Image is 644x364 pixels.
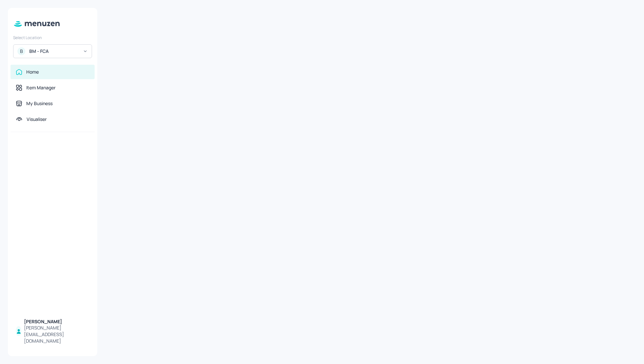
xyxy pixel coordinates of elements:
div: Item Manager [26,84,56,91]
div: Home [26,69,39,75]
div: B [17,47,25,55]
div: [PERSON_NAME] [24,318,89,325]
div: My Business [26,100,53,107]
div: [PERSON_NAME][EMAIL_ADDRESS][DOMAIN_NAME] [24,325,89,344]
div: BM - FCA [29,48,79,55]
div: Select Location [13,35,92,40]
div: Visualiser [27,116,47,123]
